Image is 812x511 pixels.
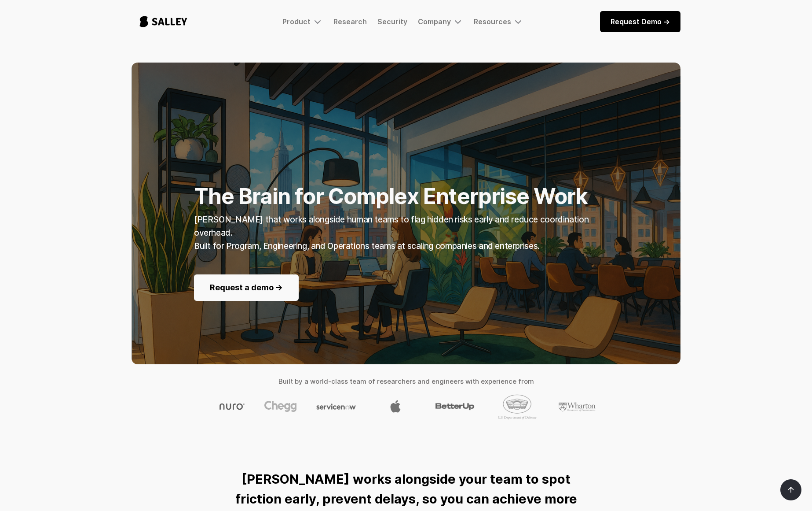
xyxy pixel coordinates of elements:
[600,11,680,32] a: Request Demo ->
[282,17,311,26] div: Product
[194,274,299,301] a: Request a demo ->
[377,17,407,26] a: Security
[194,215,589,251] strong: [PERSON_NAME] that works alongside human teams to flag hidden risks early and reduce coordination...
[418,17,451,26] div: Company
[333,17,367,26] a: Research
[194,183,588,209] strong: The Brain for Complex Enterprise Work
[474,17,511,26] div: Resources
[132,375,680,388] h4: Built by a world-class team of researchers and engineers with experience from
